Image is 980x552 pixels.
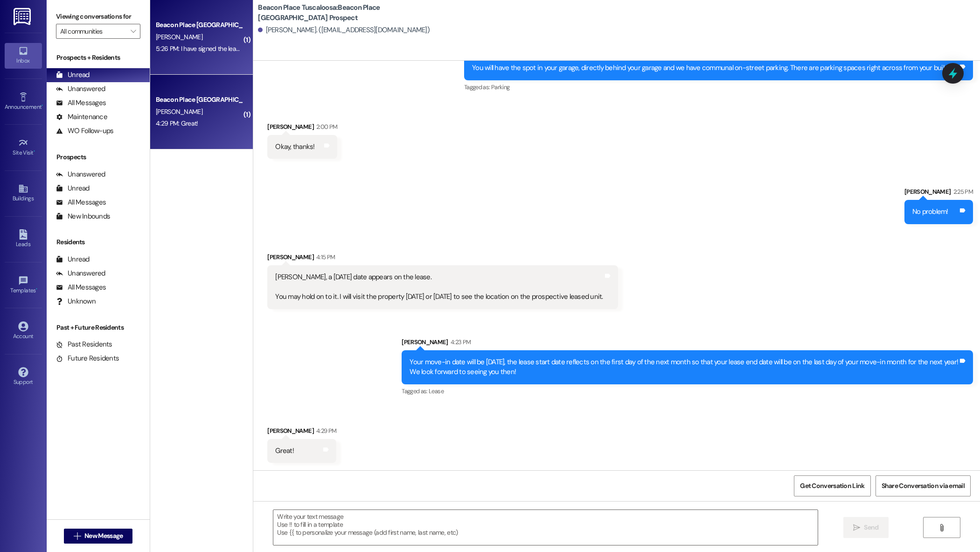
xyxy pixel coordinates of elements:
[800,481,864,491] span: Get Conversation Link
[156,33,202,41] span: [PERSON_NAME]
[56,283,106,292] div: All Messages
[56,70,90,80] div: Unread
[156,107,202,116] span: [PERSON_NAME]
[876,475,971,496] button: Share Conversation via email
[5,135,42,160] a: Site Visit •
[56,9,140,24] label: Viewing conversations for
[410,357,958,377] div: Your move-in date will be [DATE], the lease start date reflects on the first day of the next mont...
[275,446,294,456] div: Great!
[258,25,430,35] div: [PERSON_NAME]. ([EMAIL_ADDRESS][DOMAIN_NAME])
[64,529,133,544] button: New Message
[5,364,42,389] a: Support
[156,119,198,127] div: 4:29 PM: Great!
[56,340,112,349] div: Past Residents
[794,475,870,496] button: Get Conversation Link
[60,24,125,39] input: All communities
[912,207,948,217] div: No problem!
[5,43,42,68] a: Inbox
[47,323,150,333] div: Past + Future Residents
[36,286,37,292] span: •
[56,170,105,179] div: Unanswered
[402,337,973,350] div: [PERSON_NAME]
[156,20,242,30] div: Beacon Place [GEOGRAPHIC_DATA] Prospect
[56,98,106,108] div: All Messages
[131,28,136,35] i: 
[74,532,81,540] i: 
[34,148,35,155] span: •
[156,95,242,105] div: Beacon Place [GEOGRAPHIC_DATA] Prospect
[156,44,253,53] div: 5:26 PM: I have signed the lease. 😊
[47,152,150,162] div: Prospects
[267,426,336,439] div: [PERSON_NAME]
[5,181,42,206] a: Buildings
[464,80,973,94] div: Tagged as:
[56,354,119,363] div: Future Residents
[843,517,889,538] button: Send
[56,198,106,207] div: All Messages
[84,531,123,541] span: New Message
[938,524,945,531] i: 
[314,252,335,262] div: 4:15 PM
[853,524,860,531] i: 
[56,255,90,264] div: Unread
[56,269,105,278] div: Unanswered
[42,102,43,109] span: •
[47,53,150,63] div: Prospects + Residents
[275,142,314,152] div: Okay, thanks!
[429,387,444,395] span: Lease
[14,8,33,25] img: ResiDesk Logo
[491,83,509,91] span: Parking
[47,237,150,247] div: Residents
[5,318,42,344] a: Account
[314,426,336,436] div: 4:29 PM
[472,63,958,73] div: You will have the spot in your garage, directly behind your garage and we have communal on-street...
[448,337,471,347] div: 4:23 PM
[314,122,337,132] div: 2:00 PM
[5,226,42,252] a: Leads
[882,481,965,491] span: Share Conversation via email
[56,126,113,136] div: WO Follow-ups
[56,112,107,122] div: Maintenance
[402,384,973,398] div: Tagged as:
[267,252,618,265] div: [PERSON_NAME]
[951,187,973,197] div: 2:25 PM
[904,187,973,200] div: [PERSON_NAME]
[56,184,90,193] div: Unread
[5,273,42,298] a: Templates •
[267,122,337,135] div: [PERSON_NAME]
[56,212,110,221] div: New Inbounds
[258,3,445,23] b: Beacon Place Tuscaloosa: Beacon Place [GEOGRAPHIC_DATA] Prospect
[56,297,96,306] div: Unknown
[864,523,878,532] span: Send
[275,272,603,302] div: [PERSON_NAME], a [DATE] date appears on the lease. You may hold on to it. I will visit the proper...
[56,84,105,94] div: Unanswered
